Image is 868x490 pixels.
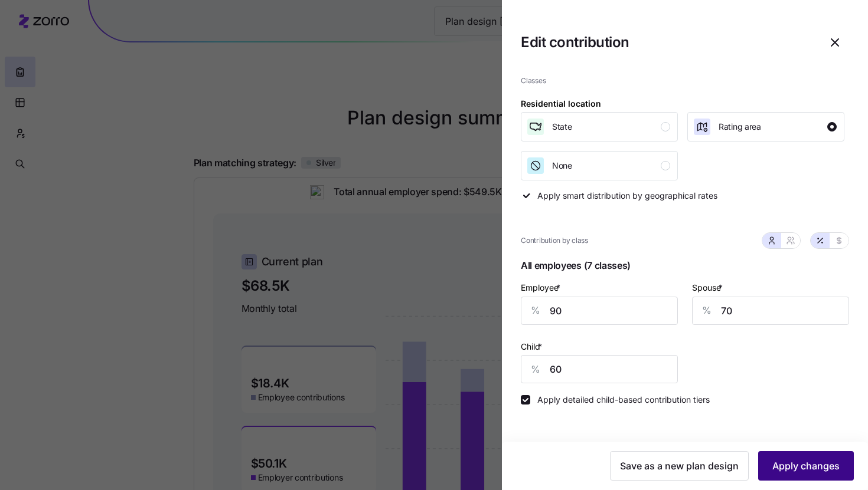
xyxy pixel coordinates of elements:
span: Contribution by class [521,235,588,246]
label: Employee [521,281,563,294]
h1: Edit contribution [521,33,811,51]
span: All employees (7 classes) [521,256,849,280]
div: Residential location [521,97,601,110]
span: State [552,121,572,133]
label: Child [521,340,544,353]
div: % [693,297,721,324]
span: Rating area [719,121,761,133]
span: Classes [521,75,849,87]
span: None [552,160,572,172]
label: Spouse [692,281,725,294]
span: Apply changes [772,459,840,473]
div: % [521,297,550,324]
span: Save as a new plan design [620,459,739,473]
button: Save as a new plan design [610,451,749,481]
button: Apply changes [758,451,854,481]
label: Apply detailed child-based contribution tiers [530,395,710,405]
div: % [521,356,550,383]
